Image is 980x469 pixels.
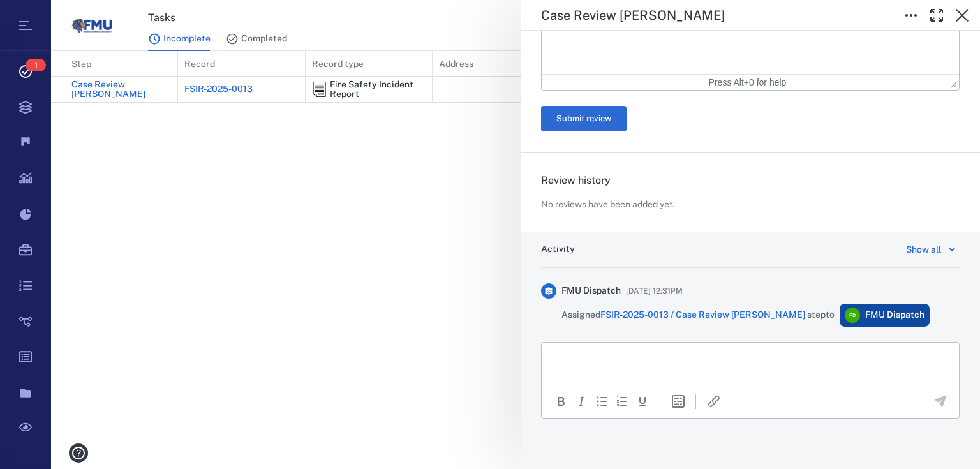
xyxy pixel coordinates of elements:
[635,394,650,409] button: Underline
[542,17,959,74] iframe: Rich Text Area
[541,173,960,188] h6: Review history
[541,198,674,211] p: No reviews have been added yet.
[906,242,941,257] div: Show all
[865,309,924,322] span: FMU Dispatch
[924,3,949,28] button: Toggle Fullscreen
[933,394,948,409] button: Send the comment
[671,394,686,409] button: Insert template
[542,343,959,383] iframe: Rich Text Area
[898,3,924,28] button: Toggle to Edit Boxes
[553,394,568,409] button: Bold
[626,283,683,299] span: [DATE] 12:31PM
[26,59,46,71] span: 1
[614,394,630,409] div: Numbered list
[600,309,805,320] a: FSIR-2025-0013 / Case Review [PERSON_NAME]
[574,394,589,409] button: Italic
[594,394,609,409] div: Bullet list
[706,394,722,409] button: Insert/edit link
[561,309,835,322] span: Assigned step to
[681,77,815,87] div: Press Alt+0 for help
[561,285,621,297] span: FMU Dispatch
[845,308,860,323] div: F D
[951,77,957,88] div: Press the Up and Down arrow keys to resize the editor.
[949,3,975,28] button: Close
[541,8,725,24] h5: Case Review [PERSON_NAME]
[541,106,627,131] button: Submit review
[29,9,55,20] span: Help
[541,243,575,256] h6: Activity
